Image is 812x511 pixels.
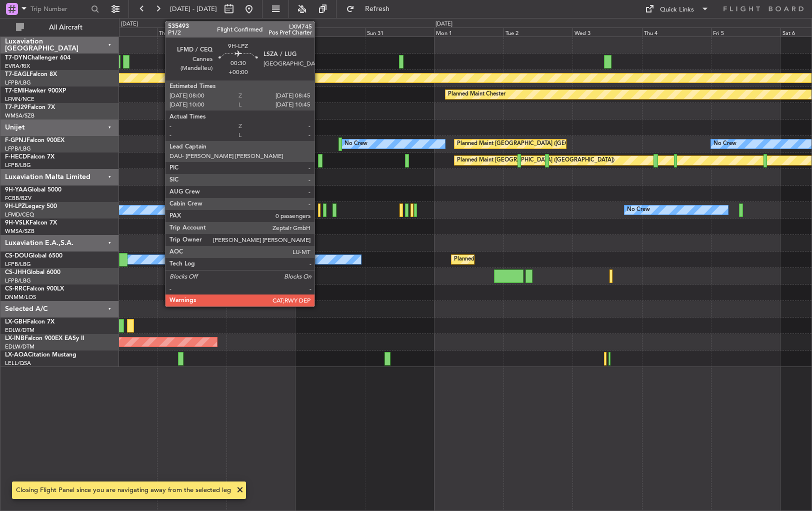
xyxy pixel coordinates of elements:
[5,335,84,341] a: LX-INBFalcon 900EX EASy II
[5,260,31,268] a: LFPB/LBG
[713,136,736,151] div: No Crew
[448,87,505,102] div: Planned Maint Chester
[5,220,57,226] a: 9H-VSLKFalcon 7X
[5,194,31,202] a: FCBB/BZV
[457,153,614,168] div: Planned Maint [GEOGRAPHIC_DATA] ([GEOGRAPHIC_DATA])
[5,227,34,235] a: WMSA/SZB
[5,55,70,61] a: T7-DYNChallenger 604
[640,1,714,17] button: Quick Links
[5,253,28,259] span: CS-DOU
[435,20,452,28] div: [DATE]
[5,286,26,292] span: CS-RRC
[5,352,76,358] a: LX-AOACitation Mustang
[503,27,573,36] div: Tue 2
[572,27,642,36] div: Wed 3
[5,104,55,110] a: T7-PJ29Falcon 7X
[5,187,61,193] a: 9H-YAAGlobal 5000
[226,27,296,36] div: Fri 29
[5,211,34,218] a: LFMD/CEQ
[5,352,28,358] span: LX-AOA
[5,359,31,367] a: LELL/QSA
[627,202,650,217] div: No Crew
[121,20,138,28] div: [DATE]
[434,27,503,36] div: Mon 1
[5,220,29,226] span: 9H-VSLK
[5,293,36,301] a: DNMM/LOS
[5,343,34,350] a: EDLW/DTM
[5,71,29,77] span: T7-EAGL
[88,27,157,36] div: Wed 27
[5,286,64,292] a: CS-RRCFalcon 900LX
[179,285,337,300] div: Planned Maint [GEOGRAPHIC_DATA] ([GEOGRAPHIC_DATA])
[295,27,365,36] div: Sat 30
[5,112,34,119] a: WMSA/SZB
[5,187,27,193] span: 9H-YAA
[642,27,711,36] div: Thu 4
[5,277,31,284] a: LFPB/LBG
[30,1,88,16] input: Trip Number
[5,253,62,259] a: CS-DOUGlobal 6500
[11,19,108,35] button: All Aircraft
[5,145,31,152] a: LFPB/LBG
[26,24,105,31] span: All Aircraft
[5,88,66,94] a: T7-EMIHawker 900XP
[170,4,217,13] span: [DATE] - [DATE]
[5,203,25,209] span: 9H-LPZ
[5,62,30,70] a: EVRA/RIX
[344,136,367,151] div: No Crew
[356,5,398,12] span: Refresh
[5,71,57,77] a: T7-EAGLFalcon 8X
[5,269,60,275] a: CS-JHHGlobal 6000
[5,137,64,143] a: F-GPNJFalcon 900EX
[5,95,34,103] a: LFMN/NCE
[5,88,24,94] span: T7-EMI
[660,5,694,15] div: Quick Links
[5,79,31,86] a: LFPB/LBG
[5,335,24,341] span: LX-INB
[454,252,611,267] div: Planned Maint [GEOGRAPHIC_DATA] ([GEOGRAPHIC_DATA])
[5,203,57,209] a: 9H-LPZLegacy 500
[16,485,231,495] div: Closing Flight Panel since you are navigating away from the selected leg
[341,1,401,17] button: Refresh
[5,319,27,325] span: LX-GBH
[5,154,54,160] a: F-HECDFalcon 7X
[5,137,26,143] span: F-GPNJ
[157,27,226,36] div: Thu 28
[5,269,26,275] span: CS-JHH
[5,55,27,61] span: T7-DYN
[457,136,614,151] div: Planned Maint [GEOGRAPHIC_DATA] ([GEOGRAPHIC_DATA])
[5,154,27,160] span: F-HECD
[711,27,780,36] div: Fri 5
[365,27,434,36] div: Sun 31
[5,161,31,169] a: LFPB/LBG
[5,326,34,334] a: EDLW/DTM
[5,319,54,325] a: LX-GBHFalcon 7X
[5,104,27,110] span: T7-PJ29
